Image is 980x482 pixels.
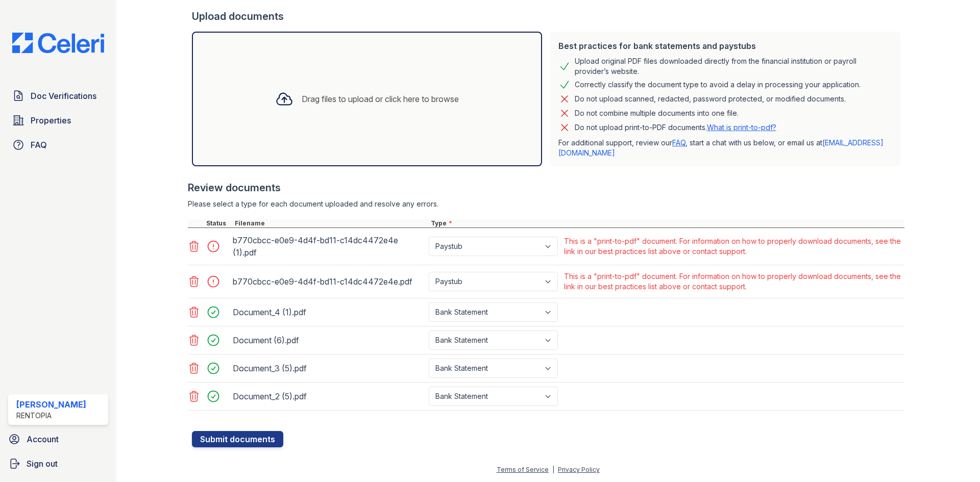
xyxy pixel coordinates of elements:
div: Review documents [188,181,904,195]
a: Terms of Service [497,466,549,473]
div: Please select a type for each document uploaded and resolve any errors. [188,199,904,209]
div: [PERSON_NAME] [16,398,86,411]
div: b770cbcc-e0e9-4d4f-bd11-c14dc4472e4e (1).pdf [233,232,425,261]
div: Upload documents [192,9,904,23]
p: Do not upload print-to-PDF documents. [575,122,776,133]
a: What is print-to-pdf? [707,123,776,132]
div: | [552,466,554,473]
div: Document_3 (5).pdf [233,360,425,376]
div: Filename [233,219,429,227]
span: Properties [31,114,71,126]
a: Privacy Policy [558,466,600,473]
div: Do not combine multiple documents into one file. [575,107,739,119]
a: FAQ [8,135,108,155]
a: Doc Verifications [8,86,108,106]
div: Document (6).pdf [233,332,425,348]
div: Type [429,219,904,227]
div: Upload original PDF files downloaded directly from the financial institution or payroll provider’... [575,56,892,77]
a: Sign out [4,453,112,474]
span: FAQ [31,139,47,151]
a: Properties [8,110,108,131]
a: Account [4,429,112,449]
div: Document_2 (5).pdf [233,388,425,404]
div: Do not upload scanned, redacted, password protected, or modified documents. [575,93,846,105]
p: For additional support, review our , start a chat with us below, or email us at [558,138,892,158]
span: Doc Verifications [31,90,96,102]
div: b770cbcc-e0e9-4d4f-bd11-c14dc4472e4e.pdf [233,273,425,290]
div: Document_4 (1).pdf [233,304,425,320]
button: Submit documents [192,431,283,447]
a: FAQ [672,138,685,147]
div: This is a "print-to-pdf" document. For information on how to properly download documents, see the... [564,271,902,292]
img: CE_Logo_Blue-a8612792a0a2168367f1c8372b55b34899dd931a85d93a1a3d3e32e68fde9ad4.png [4,33,112,53]
div: Best practices for bank statements and paystubs [558,40,892,52]
div: Rentopia [16,411,86,421]
span: Account [27,433,59,445]
div: Status [204,219,233,227]
div: Drag files to upload or click here to browse [302,93,459,105]
div: This is a "print-to-pdf" document. For information on how to properly download documents, see the... [564,236,902,257]
span: Sign out [27,458,58,470]
div: Correctly classify the document type to avoid a delay in processing your application. [575,79,861,91]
